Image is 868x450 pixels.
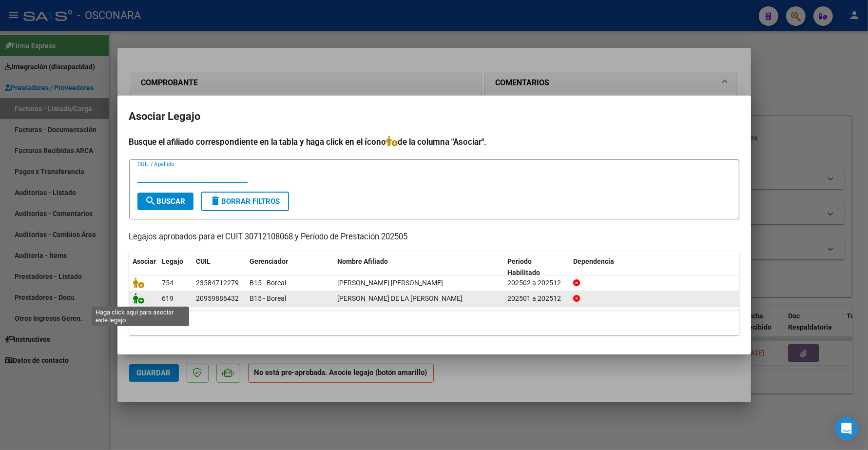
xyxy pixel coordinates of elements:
[503,251,569,283] datatable-header-cell: Periodo Habilitado
[507,257,540,276] span: Periodo Habilitado
[338,294,463,302] span: NARANJO DE LA HOZ ELIAN JESUS
[162,279,174,287] span: 754
[137,193,193,210] button: Buscar
[334,251,504,283] datatable-header-cell: Nombre Afiliado
[162,257,184,265] span: Legajo
[129,311,739,335] div: 2 registros
[210,197,280,206] span: Borrar Filtros
[250,279,287,287] span: B15 - Boreal
[129,107,739,126] h2: Asociar Legajo
[569,251,739,283] datatable-header-cell: Dependencia
[133,257,156,265] span: Asociar
[250,257,289,265] span: Gerenciador
[196,277,239,289] div: 23584712279
[129,231,739,243] p: Legajos aprobados para el CUIT 30712108068 y Período de Prestación 202505
[193,251,246,283] datatable-header-cell: CUIL
[246,251,334,283] datatable-header-cell: Gerenciador
[145,195,157,207] mat-icon: search
[129,251,158,283] datatable-header-cell: Asociar
[507,277,565,289] div: 202502 a 202512
[158,251,193,283] datatable-header-cell: Legajo
[162,294,174,302] span: 619
[573,257,614,265] span: Dependencia
[129,136,739,148] h4: Busque el afiliado correspondiente en la tabla y haga click en el ícono de la columna "Asociar".
[210,195,222,207] mat-icon: delete
[835,417,858,440] div: Open Intercom Messenger
[145,197,186,206] span: Buscar
[196,293,239,304] div: 20959886432
[338,257,388,265] span: Nombre Afiliado
[507,293,565,304] div: 202501 a 202512
[250,294,287,302] span: B15 - Boreal
[196,257,211,265] span: CUIL
[201,192,289,211] button: Borrar Filtros
[338,279,444,287] span: FONTES CARRIZO CIRO GIOVANNI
